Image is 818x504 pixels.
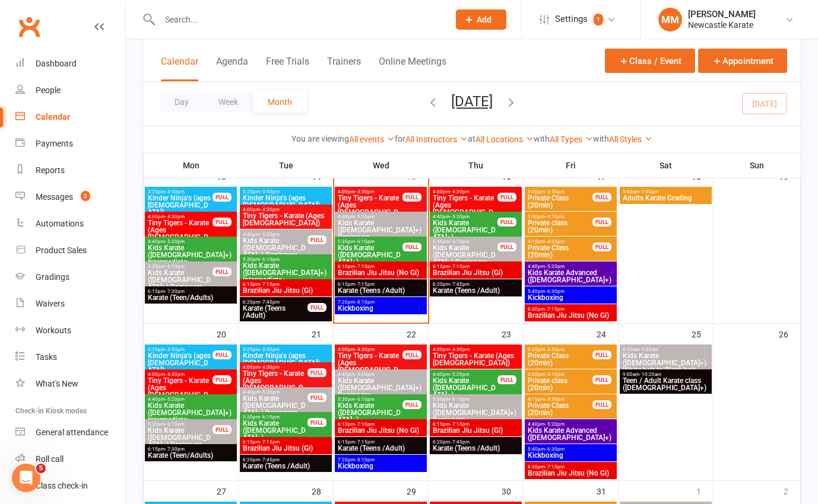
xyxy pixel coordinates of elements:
[36,59,77,68] div: Dashboard
[36,352,57,362] div: Tasks
[36,464,46,473] span: 5
[36,85,61,95] div: People
[36,379,78,388] div: What's New
[15,184,125,210] a: Messages 2
[15,264,125,291] a: Gradings
[36,454,64,464] div: Roll call
[81,191,90,201] span: 2
[15,344,125,371] a: Tasks
[36,245,87,255] div: Product Sales
[36,219,84,228] div: Automations
[15,157,125,184] a: Reports
[15,291,125,317] a: Waivers
[12,464,40,492] iframe: Intercom live chat
[36,272,69,282] div: Gradings
[15,237,125,264] a: Product Sales
[36,112,70,122] div: Calendar
[15,104,125,130] a: Calendar
[15,446,125,473] a: Roll call
[36,326,71,335] div: Workouts
[14,12,44,42] a: Clubworx
[15,130,125,157] a: Payments
[36,428,108,437] div: General attendance
[15,473,125,499] a: Class kiosk mode
[36,139,73,148] div: Payments
[36,299,65,308] div: Waivers
[15,210,125,237] a: Automations
[36,481,88,490] div: Class check-in
[15,419,125,446] a: General attendance kiosk mode
[15,317,125,344] a: Workouts
[15,371,125,397] a: What's New
[36,165,65,175] div: Reports
[15,50,125,77] a: Dashboard
[36,192,73,202] div: Messages
[15,77,125,104] a: People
